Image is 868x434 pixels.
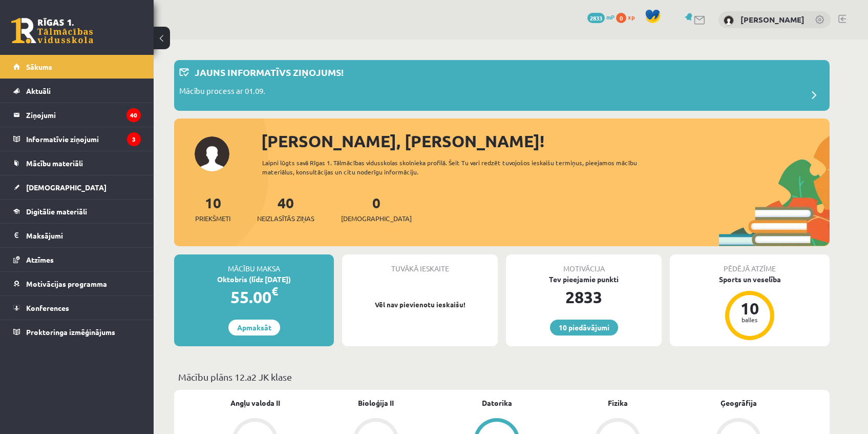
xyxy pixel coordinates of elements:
[616,13,626,23] span: 0
[13,79,141,103] a: Aktuāli
[257,213,314,224] span: Neizlasītās ziņas
[195,65,344,79] p: Jauns informatīvs ziņojums!
[13,175,141,199] a: [DEMOGRAPHIC_DATA]
[734,300,765,317] div: 10
[178,370,825,384] p: Mācību plāns 12.a2 JK klase
[13,224,141,247] a: Maksājumi
[174,274,334,285] div: Oktobris (līdz [DATE])
[724,15,734,26] img: Ārons Roderts
[347,300,493,310] p: Vēl nav pievienotu ieskaišu!
[257,193,314,224] a: 40Neizlasītās ziņas
[179,65,824,106] a: Jauns informatīvs ziņojums! Mācību process ar 01.09.
[26,86,51,95] span: Aktuāli
[26,103,141,127] legend: Ziņojumi
[126,108,141,122] i: 40
[26,127,141,151] legend: Informatīvie ziņojumi
[13,200,141,223] a: Digitālie materiāli
[26,255,54,264] span: Atzīmes
[608,398,628,408] a: Fizika
[11,18,93,44] a: Rīgas 1. Tālmācības vidusskola
[13,248,141,271] a: Atzīmes
[506,285,662,309] div: 2833
[587,13,605,23] span: 2833
[195,193,230,224] a: 10Priekšmeti
[342,254,498,274] div: Tuvākā ieskaite
[482,398,512,408] a: Datorika
[179,85,265,100] p: Mācību process ar 01.09.
[13,151,141,175] a: Mācību materiāli
[262,158,655,176] div: Laipni lūgts savā Rīgas 1. Tālmācības vidusskolas skolnieka profilā. Šeit Tu vari redzēt tuvojošo...
[26,183,107,192] span: [DEMOGRAPHIC_DATA]
[341,193,412,224] a: 0[DEMOGRAPHIC_DATA]
[341,213,412,224] span: [DEMOGRAPHIC_DATA]
[26,62,52,71] span: Sākums
[587,13,615,21] a: 2833 mP
[261,129,830,153] div: [PERSON_NAME], [PERSON_NAME]!
[721,398,757,408] a: Ģeogrāfija
[506,274,662,285] div: Tev pieejamie punkti
[13,272,141,295] a: Motivācijas programma
[13,127,141,151] a: Informatīvie ziņojumi3
[195,213,230,224] span: Priekšmeti
[127,132,141,146] i: 3
[13,320,141,344] a: Proktoringa izmēģinājums
[26,279,107,288] span: Motivācijas programma
[26,224,141,247] legend: Maksājumi
[26,303,69,312] span: Konferences
[550,320,618,336] a: 10 piedāvājumi
[271,284,278,299] span: €
[230,398,280,408] a: Angļu valoda II
[740,14,805,25] a: [PERSON_NAME]
[616,13,640,21] a: 0 xp
[670,274,830,342] a: Sports un veselība 10 balles
[228,320,280,336] a: Apmaksāt
[734,317,765,323] div: balles
[26,207,87,216] span: Digitālie materiāli
[174,254,334,274] div: Mācību maksa
[13,55,141,78] a: Sākums
[670,274,830,285] div: Sports un veselība
[13,296,141,320] a: Konferences
[628,13,634,21] span: xp
[174,285,334,309] div: 55.00
[26,159,83,168] span: Mācību materiāli
[670,254,830,274] div: Pēdējā atzīme
[13,103,141,127] a: Ziņojumi40
[606,13,615,21] span: mP
[506,254,662,274] div: Motivācija
[358,398,394,408] a: Bioloģija II
[26,327,115,337] span: Proktoringa izmēģinājums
